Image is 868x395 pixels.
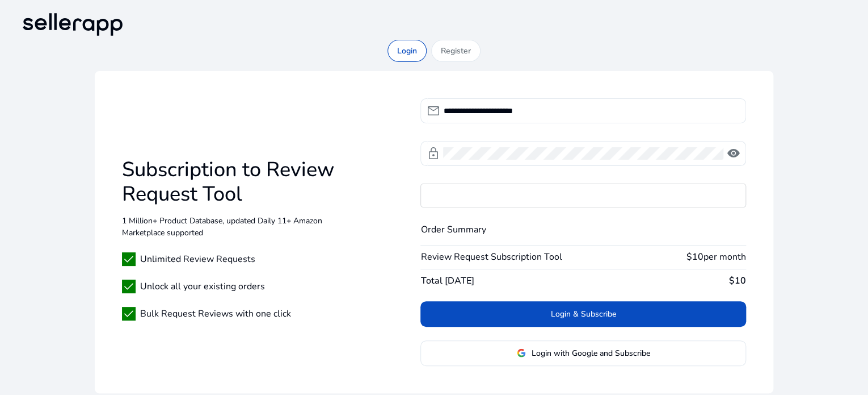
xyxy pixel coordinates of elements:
span: visibility [727,147,740,160]
b: $10 [729,275,746,287]
span: Login with Google and Subscribe [532,347,650,359]
img: google-logo.svg [517,348,526,357]
img: sellerapp-logo [18,9,127,40]
h4: Order Summary [420,224,745,235]
span: Total [DATE] [420,274,474,288]
h1: Subscription to Review Request Tool [122,157,339,206]
span: lock [426,147,440,160]
span: mail [426,104,440,118]
button: Login & Subscribe [420,301,745,327]
iframe: Secure card payment input frame [421,184,745,207]
p: 1 Million+ Product Database, updated Daily 11+ Amazon Marketplace supported [122,215,339,239]
span: Unlimited Review Requests [140,252,255,266]
span: check [122,280,136,293]
b: $10 [686,251,703,263]
span: Review Request Subscription Tool [420,250,562,264]
p: Login [397,45,417,57]
p: Register [441,45,471,57]
span: Unlock all your existing orders [140,280,265,293]
span: check [122,252,136,266]
span: Login & Subscribe [551,308,616,320]
span: Bulk Request Reviews with one click [140,307,291,321]
span: per month [703,251,746,263]
span: check [122,307,136,321]
button: Login with Google and Subscribe [420,340,745,366]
